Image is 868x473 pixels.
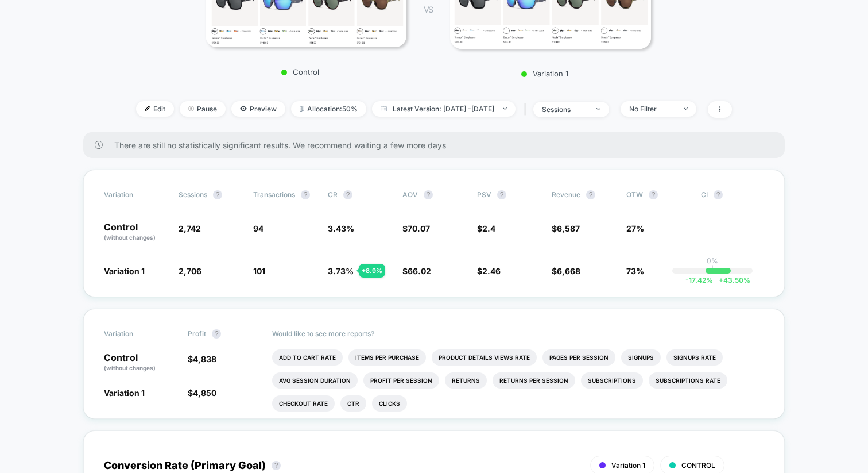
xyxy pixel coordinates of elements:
li: Subscriptions [581,372,643,389]
span: 73% [626,266,644,276]
span: CONTROL [681,461,715,470]
span: 3.43 % [328,224,354,233]
span: Edit [136,101,174,117]
img: edit [145,106,150,111]
li: Product Details Views Rate [432,349,537,366]
button: ? [649,190,658,199]
span: 6,587 [557,224,580,233]
span: $ [552,224,580,233]
span: $ [477,224,495,233]
span: Pause [180,101,226,117]
li: Signups Rate [666,349,723,366]
span: + [719,276,723,284]
span: AOV [402,190,418,199]
li: Avg Session Duration [272,372,358,389]
span: Variation 1 [104,388,145,398]
img: calendar [381,106,387,111]
span: $ [552,266,580,276]
span: 94 [253,224,263,233]
span: Latest Version: [DATE] - [DATE] [372,101,516,117]
span: (without changes) [104,234,156,241]
span: OTW [626,190,689,199]
div: sessions [542,105,588,114]
li: Returns Per Session [493,372,575,389]
span: 6,668 [557,266,580,276]
span: Revenue [552,190,580,199]
span: CI [701,190,764,199]
span: -17.42 % [685,276,713,284]
li: Pages Per Session [542,349,615,366]
button: ? [497,190,506,199]
span: PSV [477,190,491,199]
p: Control [200,67,401,76]
span: $ [188,354,216,364]
span: 43.50 % [713,276,750,284]
p: Variation 1 [444,69,645,78]
p: Would like to see more reports? [272,329,765,338]
span: 2,706 [179,266,201,276]
button: ? [424,190,433,199]
p: 0% [707,256,718,265]
img: end [188,106,194,111]
span: Variation 1 [104,266,145,276]
span: 2,742 [179,224,201,233]
p: Control [104,353,176,372]
li: Clicks [372,395,407,412]
span: Variation 1 [611,461,645,470]
span: Transactions [253,190,295,199]
li: Returns [445,372,487,389]
span: 2.46 [482,266,501,276]
li: Profit Per Session [363,372,439,389]
span: VS [424,5,433,14]
span: Sessions [179,190,207,199]
button: ? [343,190,352,199]
span: 66.02 [408,266,431,276]
button: ? [586,190,595,199]
span: 70.07 [408,224,430,233]
p: | [711,265,714,274]
div: No Filter [629,105,675,113]
li: Signups [621,349,661,366]
button: ? [301,190,310,199]
li: Ctr [340,395,366,412]
img: end [503,107,507,110]
span: 3.73 % [328,266,354,276]
img: end [684,107,688,110]
div: + 8.9 % [359,264,385,278]
button: ? [212,329,221,339]
span: --- [701,225,764,242]
span: Variation [104,190,167,199]
span: (without changes) [104,364,156,371]
span: | [521,101,533,118]
span: $ [402,224,430,233]
span: 2.4 [482,224,495,233]
img: rebalance [300,106,304,112]
button: ? [714,190,723,199]
span: Allocation: 50% [291,101,366,117]
span: CR [328,190,338,199]
span: $ [402,266,431,276]
li: Checkout Rate [272,395,335,412]
li: Subscriptions Rate [649,372,727,389]
span: 101 [253,266,265,276]
button: ? [213,190,222,199]
span: 4,850 [193,388,216,398]
span: Variation [104,329,167,339]
img: end [596,108,600,110]
span: $ [477,266,501,276]
p: Control [104,222,167,242]
button: ? [272,461,281,470]
span: Preview [231,101,285,117]
span: There are still no statistically significant results. We recommend waiting a few more days [114,140,762,150]
span: 27% [626,224,644,233]
span: 4,838 [193,354,216,364]
span: Profit [188,329,206,338]
span: $ [188,388,216,398]
li: Add To Cart Rate [272,349,343,366]
li: Items Per Purchase [348,349,426,366]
